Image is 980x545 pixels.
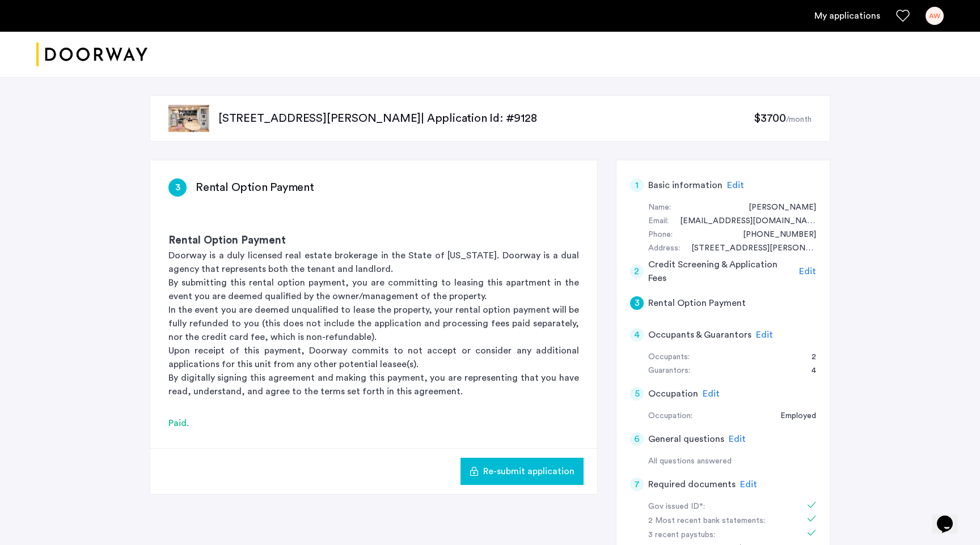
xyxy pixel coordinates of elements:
[196,180,314,195] h3: Rental Option Payment
[648,201,671,215] div: Name:
[648,228,673,242] div: Phone:
[630,328,644,342] div: 4
[648,215,669,228] div: Email:
[648,410,692,423] div: Occupation:
[727,181,744,190] span: Edit
[168,105,209,132] img: apartment
[630,387,644,401] div: 5
[648,351,690,364] div: Occupants:
[648,455,816,469] div: All questions answered
[630,478,644,491] div: 7
[932,500,969,534] iframe: chat widget
[168,303,579,344] p: In the event you are deemed unqualified to lease the property, your rental option payment will be...
[648,364,690,378] div: Guarantors:
[799,267,816,276] span: Edit
[754,113,786,124] span: $3700
[769,410,816,423] div: Employed
[896,9,910,23] a: Favorites
[732,228,816,242] div: +12034827989
[168,178,187,197] div: 3
[814,9,880,23] a: My application
[36,33,147,76] a: Cazamio logo
[461,458,584,485] button: button
[630,178,644,192] div: 1
[483,465,575,478] span: Re-submit application
[737,201,816,215] div: Adam Wolff
[648,242,680,256] div: Address:
[648,514,791,528] div: 2 Most recent bank statements:
[648,432,724,446] h5: General questions
[630,296,644,310] div: 3
[630,432,644,446] div: 6
[648,296,746,310] h5: Rental Option Payment
[168,371,579,398] p: By digitally signing this agreement and making this payment, you are representing that you have r...
[669,215,816,228] div: adamwolff14@gmail.com
[168,249,579,276] p: Doorway is a duly licensed real estate brokerage in the State of [US_STATE]. Doorway is a dual ag...
[168,233,579,249] h3: Rental Option Payment
[648,178,723,192] h5: Basic information
[648,258,795,285] h5: Credit Screening & Application Fees
[630,265,644,278] div: 2
[648,387,698,401] h5: Occupation
[168,276,579,303] p: By submitting this rental option payment, you are committing to leasing this apartment in the eve...
[703,389,720,398] span: Edit
[756,330,773,339] span: Edit
[648,529,791,542] div: 3 recent paystubs:
[786,116,812,124] sub: /month
[800,351,816,364] div: 2
[729,435,746,444] span: Edit
[168,416,579,430] div: Paid.
[800,364,816,378] div: 4
[680,242,816,256] div: 1625 Putnam Ave, #1D
[740,480,757,489] span: Edit
[648,500,791,514] div: Gov issued ID*:
[926,7,944,25] div: AW
[648,328,751,342] h5: Occupants & Guarantors
[648,478,736,491] h5: Required documents
[218,110,754,126] p: [STREET_ADDRESS][PERSON_NAME] | Application Id: #9128
[36,33,147,76] img: logo
[168,344,579,371] p: Upon receipt of this payment, Doorway commits to not accept or consider any additional applicatio...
